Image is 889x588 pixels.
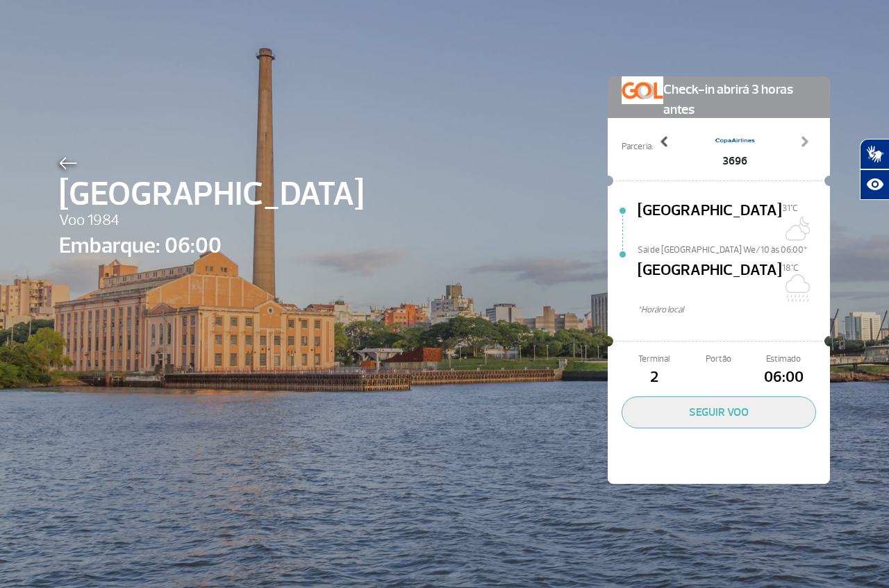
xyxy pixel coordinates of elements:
span: [GEOGRAPHIC_DATA] [638,259,782,303]
div: Plugin de acessibilidade da Hand Talk. [860,139,889,200]
span: [GEOGRAPHIC_DATA] [638,199,782,244]
button: SEGUIR VOO [622,396,816,428]
span: Check-in abrirá 3 horas antes [663,76,816,120]
span: 2 [622,366,686,389]
span: 31°C [782,203,798,214]
span: *Horáro local [638,303,830,317]
img: Chuvoso [782,274,810,302]
img: Algumas nuvens [782,215,810,242]
span: Terminal [622,353,686,366]
span: 3696 [714,153,756,169]
button: Abrir tradutor de língua de sinais. [860,139,889,169]
span: [GEOGRAPHIC_DATA] [59,169,364,219]
span: Embarque: 06:00 [59,229,364,262]
span: Portão [686,353,751,366]
span: Voo 1984 [59,209,364,233]
span: Sai de [GEOGRAPHIC_DATA] We/10 às 06:00* [638,244,830,253]
span: 06:00 [751,366,816,389]
span: 18°C [782,262,799,274]
span: Parceria: [622,140,653,153]
button: Abrir recursos assistivos. [860,169,889,200]
span: Estimado [751,353,816,366]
